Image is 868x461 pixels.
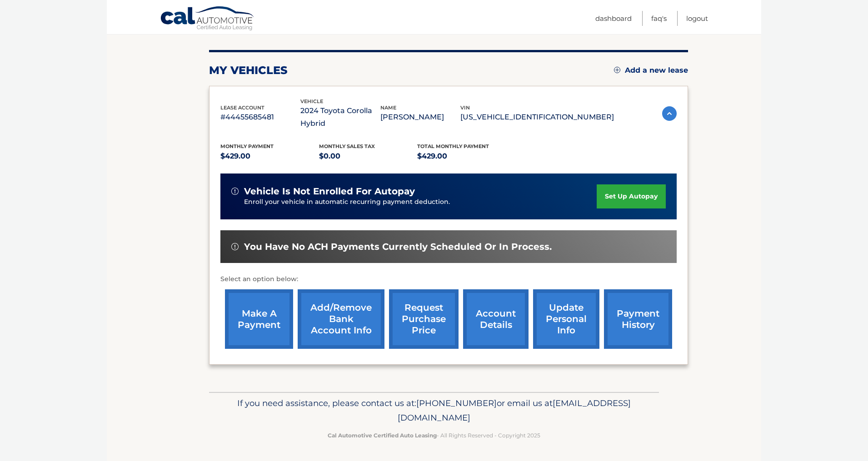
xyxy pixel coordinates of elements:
p: - All Rights Reserved - Copyright 2025 [215,431,653,440]
span: [EMAIL_ADDRESS][DOMAIN_NAME] [398,398,631,423]
p: $429.00 [417,150,516,163]
span: Monthly Payment [220,143,274,149]
span: vehicle [300,98,323,104]
span: Total Monthly Payment [417,143,489,149]
a: Cal Automotive [160,6,255,32]
a: update personal info [533,289,599,349]
a: FAQ's [651,11,667,26]
a: Logout [686,11,708,26]
span: [PHONE_NUMBER] [416,398,497,408]
span: vehicle is not enrolled for autopay [244,186,415,197]
a: Add/Remove bank account info [298,289,384,349]
p: Select an option below: [220,274,677,285]
span: You have no ACH payments currently scheduled or in process. [244,241,552,253]
h2: my vehicles [209,64,288,77]
a: Dashboard [595,11,632,26]
a: payment history [604,289,672,349]
span: name [380,104,396,111]
span: vin [460,104,470,111]
a: request purchase price [389,289,459,349]
p: $429.00 [220,150,319,163]
p: Enroll your vehicle in automatic recurring payment deduction. [244,197,597,207]
img: alert-white.svg [231,188,239,195]
a: set up autopay [597,184,666,208]
img: add.svg [614,67,620,73]
a: make a payment [225,289,293,349]
p: #44455685481 [220,111,300,124]
p: 2024 Toyota Corolla Hybrid [300,104,380,130]
p: [US_VEHICLE_IDENTIFICATION_NUMBER] [460,111,614,124]
a: account details [463,289,529,349]
p: $0.00 [319,150,418,163]
span: lease account [220,104,264,111]
a: Add a new lease [614,66,688,75]
p: If you need assistance, please contact us at: or email us at [215,396,653,425]
strong: Cal Automotive Certified Auto Leasing [328,432,437,439]
img: alert-white.svg [231,243,239,250]
span: Monthly sales Tax [319,143,375,149]
p: [PERSON_NAME] [380,111,460,124]
img: accordion-active.svg [662,106,677,121]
